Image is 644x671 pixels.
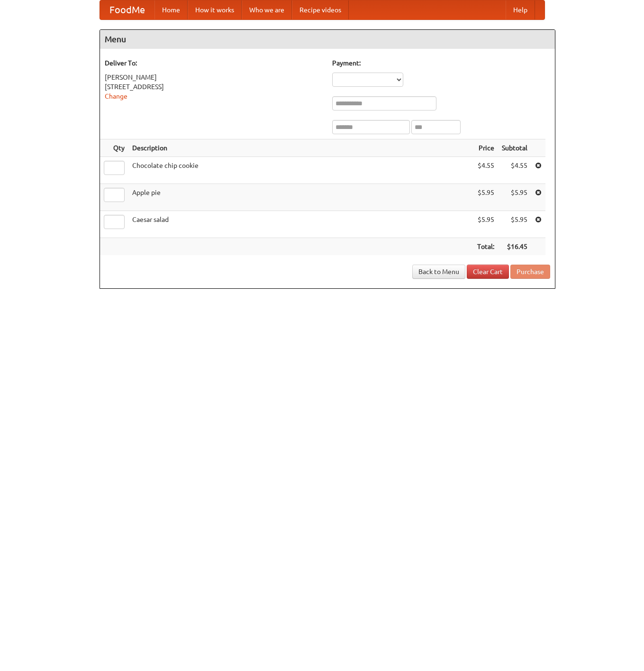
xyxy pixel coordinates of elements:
[498,184,531,211] td: $5.95
[100,139,128,157] th: Qty
[332,58,550,68] h5: Payment:
[154,0,188,19] a: Home
[105,92,127,100] a: Change
[473,157,498,184] td: $4.55
[498,211,531,238] td: $5.95
[105,58,323,68] h5: Deliver To:
[473,184,498,211] td: $5.95
[498,157,531,184] td: $4.55
[498,139,531,157] th: Subtotal
[128,184,473,211] td: Apple pie
[100,30,555,49] h4: Menu
[473,139,498,157] th: Price
[473,211,498,238] td: $5.95
[498,238,531,256] th: $16.45
[128,211,473,238] td: Caesar salad
[506,0,535,19] a: Help
[128,139,473,157] th: Description
[105,82,323,92] div: [STREET_ADDRESS]
[100,0,154,19] a: FoodMe
[412,265,465,279] a: Back to Menu
[105,73,323,82] div: [PERSON_NAME]
[473,238,498,256] th: Total:
[188,0,242,19] a: How it works
[242,0,292,19] a: Who we are
[510,265,550,279] button: Purchase
[467,265,509,279] a: Clear Cart
[292,0,349,19] a: Recipe videos
[128,157,473,184] td: Chocolate chip cookie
